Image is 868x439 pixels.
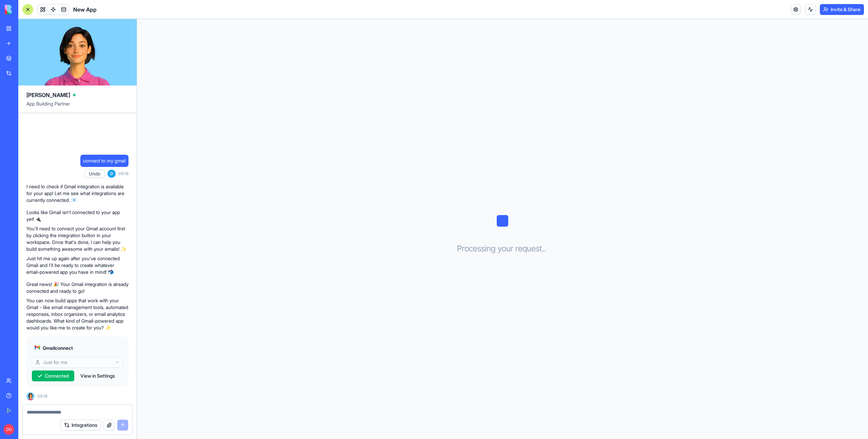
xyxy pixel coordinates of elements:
button: View in Settings [77,370,118,381]
button: Integrations [60,420,101,431]
p: Just hit me up again after you've connected Gmail and I'll be ready to create whatever email-powe... [26,255,129,275]
span: D [107,170,116,178]
img: Ella_00000_wcx2te.png [26,392,35,400]
span: Gmail connect [43,345,73,351]
p: You'll need to connect your Gmail account first by clicking the integration button in your worksp... [26,225,129,252]
span: connect to my gmail [83,157,126,164]
span: Connected [45,373,69,379]
span: 09:18 [118,171,129,176]
p: Great news! 🎉 Your Gmail integration is already connected and ready to go! [26,281,129,294]
span: . [542,243,544,254]
button: Invite & Share [820,4,864,15]
img: logo [5,5,47,14]
span: . [544,243,546,254]
p: Looks like Gmail isn't connected to your app yet! 🔌 [26,209,129,223]
p: I need to check if Gmail integration is available for your app! Let me see what integrations are ... [26,183,129,204]
h3: Processing your request [457,243,548,254]
span: 09:18 [37,394,47,399]
span: DO [3,424,14,435]
button: Connected [32,370,74,381]
p: You can now build apps that work with your Gmail - like email management tools, automated respons... [26,297,129,331]
span: [PERSON_NAME] [26,91,70,99]
button: Undo [84,170,105,178]
img: gmail [35,345,40,350]
span: App Building Partner [26,100,129,113]
span: New App [73,5,97,14]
